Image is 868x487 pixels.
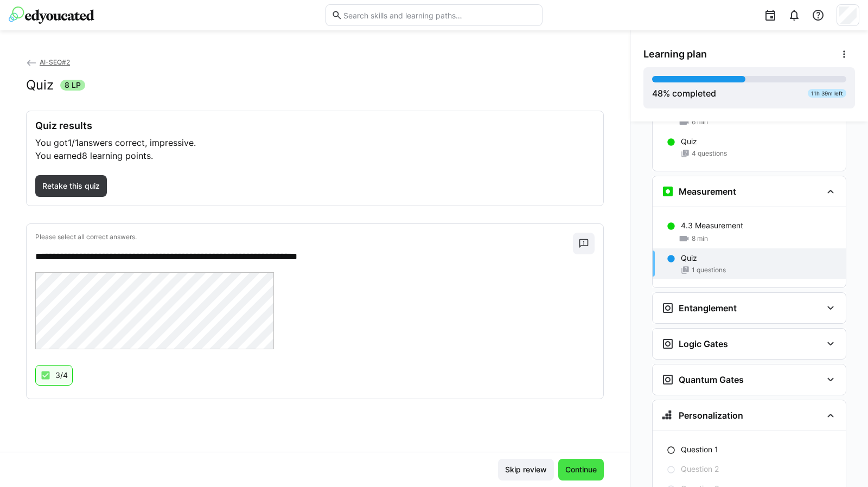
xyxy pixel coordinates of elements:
p: Quiz [681,253,697,264]
span: AI-SEQ#2 [40,58,70,66]
h2: Quiz [26,77,54,93]
div: % completed [652,87,716,100]
span: 4 questions [692,149,727,158]
span: 1/1 [68,137,79,148]
span: 8 min [692,234,708,243]
h3: Personalization [679,410,743,421]
span: Continue [564,464,598,475]
span: 48 [652,88,663,99]
h3: Logic Gates [679,338,728,349]
span: 8 LP [65,80,81,91]
h3: Measurement [679,186,736,197]
div: 11h 39m left [808,89,846,98]
a: AI-SEQ#2 [26,58,70,66]
h3: Entanglement [679,303,737,313]
span: Learning plan [643,48,707,60]
p: You got answers correct, impressive. [35,136,595,149]
p: You earned . [35,149,595,162]
input: Search skills and learning paths… [342,10,537,20]
h3: Quantum Gates [679,374,744,385]
p: Question 1 [681,444,718,455]
p: Please select all correct answers. [35,233,573,241]
p: 4.3 Measurement [681,220,743,231]
span: Retake this quiz [41,181,101,191]
span: 6 min [692,118,708,126]
p: 3/4 [55,370,68,381]
p: Question 2 [681,464,719,475]
button: Continue [558,459,604,480]
h3: Quiz results [35,120,595,132]
p: Quiz [681,136,697,147]
span: 1 questions [692,266,726,274]
span: Skip review [503,464,548,475]
button: Skip review [498,459,554,480]
button: Retake this quiz [35,175,107,197]
span: 8 learning points [82,150,151,161]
